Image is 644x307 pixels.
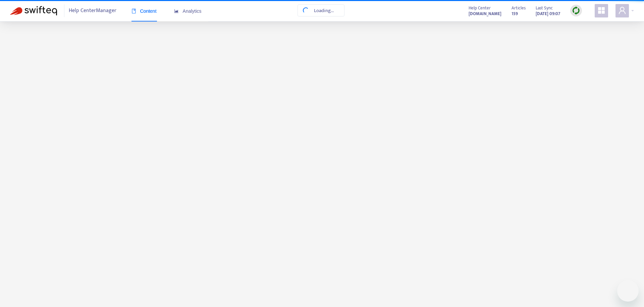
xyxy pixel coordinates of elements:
span: book [131,9,136,13]
strong: [DOMAIN_NAME] [469,10,501,17]
iframe: Button to launch messaging window [617,280,639,302]
span: Help Center [469,4,491,12]
a: [DOMAIN_NAME] [469,10,501,17]
span: area-chart [174,9,179,13]
span: user [618,6,626,14]
span: Analytics [174,8,202,14]
img: Swifteq [10,6,57,15]
span: appstore [597,6,605,14]
span: Articles [512,4,526,12]
strong: 159 [512,10,518,17]
span: Last Sync [536,4,553,12]
span: Help Center Manager [69,4,116,17]
strong: [DATE] 09:07 [536,10,560,17]
img: sync.dc5367851b00ba804db3.png [572,6,580,15]
span: Content [131,8,157,14]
